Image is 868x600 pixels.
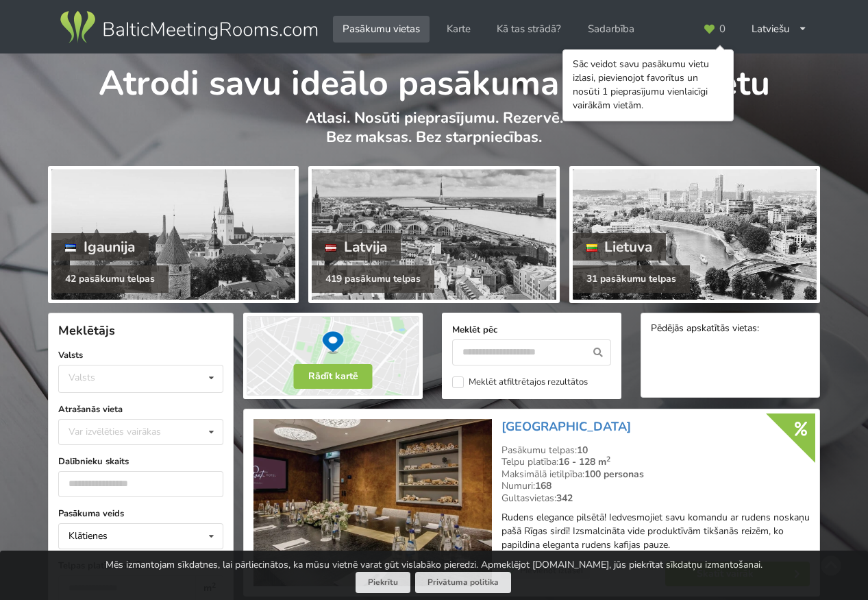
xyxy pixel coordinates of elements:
div: 419 pasākumu telpas [312,265,434,293]
div: 31 pasākumu telpas [573,265,690,293]
div: Telpu platība: [501,456,810,468]
span: 0 [719,24,726,34]
strong: 16 - 128 m [558,455,610,468]
div: Latviešu [742,16,817,43]
sup: 2 [606,454,610,464]
div: Maksimālā ietilpība: [501,468,810,481]
span: Meklētājs [58,322,115,339]
button: Rādīt kartē [294,364,373,389]
div: Latvija [312,233,401,261]
div: Valsts [69,372,95,383]
label: Atrašanās vieta [58,403,223,416]
strong: 100 personas [584,468,644,481]
div: Gultasvietas: [501,492,810,505]
a: Privātuma politika [415,572,511,593]
div: Numuri: [501,480,810,492]
a: Igaunija 42 pasākumu telpas [48,166,299,303]
label: Meklēt atfiltrētajos rezultātos [452,376,588,388]
strong: 168 [535,479,551,492]
img: Baltic Meeting Rooms [58,8,320,47]
div: Igaunija [51,233,149,261]
a: Sadarbība [578,16,644,43]
img: Rādīt kartē [243,313,423,399]
label: Pasākuma veids [58,507,223,520]
a: Kā tas strādā? [487,16,571,43]
label: Dalībnieku skaits [58,455,223,468]
a: Karte [437,16,480,43]
p: Rudens elegance pilsētā! Iedvesmojiet savu komandu ar rudens noskaņu pašā Rīgas sirdī! Izsmalcinā... [501,511,810,552]
a: [GEOGRAPHIC_DATA] [501,418,631,435]
div: 42 pasākumu telpas [51,265,169,293]
div: Var izvēlēties vairākas [65,424,192,440]
div: Lietuva [573,233,667,261]
button: Piekrītu [356,572,410,593]
div: Pēdējās apskatītās vietas: [651,323,810,336]
a: Latvija 419 pasākumu telpas [308,166,559,303]
label: Meklēt pēc [452,323,611,337]
a: Lietuva 31 pasākumu telpas [569,166,820,303]
p: Atlasi. Nosūti pieprasījumu. Rezervē. Bez maksas. Bez starpniecības. [48,108,820,161]
div: Pasākumu telpas: [501,444,810,457]
label: Valsts [58,348,223,362]
img: Viesnīca | Rīga | Grand Poet Hotel [253,419,491,587]
strong: 10 [577,444,588,457]
div: Klātienes [69,531,108,541]
h1: Atrodi savu ideālo pasākuma norises vietu [48,53,820,106]
strong: 342 [556,492,573,505]
div: Sāc veidot savu pasākumu vietu izlasi, pievienojot favorītus un nosūti 1 pieprasījumu vienlaicīgi... [573,58,723,112]
a: Pasākumu vietas [333,16,430,43]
